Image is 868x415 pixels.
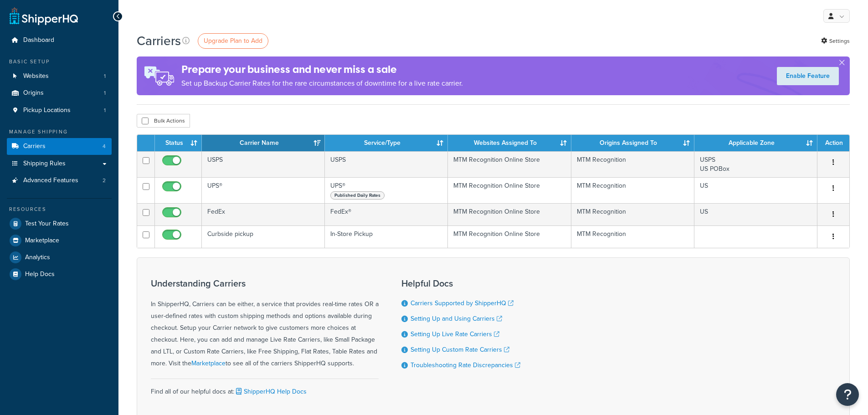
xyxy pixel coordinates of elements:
[411,314,502,323] a: Setting Up and Using Carriers
[330,191,385,200] span: Published Daily Rates
[571,225,694,248] td: MTM Recognition
[181,77,463,90] p: Set up Backup Carrier Rates for the rare circumstances of downtime for a live rate carrier.
[694,151,817,177] td: USPS US POBox
[7,172,112,189] a: Advanced Features 2
[202,177,325,203] td: UPS®
[7,58,112,66] div: Basic Setup
[448,177,571,203] td: MTM Recognition Online Store
[25,237,59,245] span: Marketplace
[325,225,448,248] td: In-Store Pickup
[448,225,571,248] td: MTM Recognition Online Store
[325,203,448,225] td: FedEx®
[411,360,520,370] a: Troubleshooting Rate Discrepancies
[777,67,839,85] a: Enable Feature
[571,203,694,225] td: MTM Recognition
[23,143,46,150] span: Carriers
[137,114,190,128] button: Bulk Actions
[191,359,226,368] a: Marketplace
[10,7,78,25] a: ShipperHQ Home
[202,225,325,248] td: Curbside pickup
[7,215,112,232] a: Test Your Rates
[137,32,181,50] h1: Carriers
[7,85,112,102] li: Origins
[23,72,49,80] span: Websites
[151,379,379,398] div: Find all of our helpful docs at:
[7,205,112,213] div: Resources
[694,203,817,225] td: US
[411,298,514,308] a: Carriers Supported by ShipperHQ
[23,177,78,184] span: Advanced Features
[448,135,571,151] th: Websites Assigned To: activate to sort column ascending
[571,177,694,203] td: MTM Recognition
[7,232,112,249] a: Marketplace
[137,56,181,95] img: ad-rules-rateshop-fe6ec290ccb7230408bd80ed9643f0289d75e0ffd9eb532fc0e269fcd187b520.png
[202,151,325,177] td: USPS
[325,177,448,203] td: UPS®
[151,278,379,369] div: In ShipperHQ, Carriers can be either, a service that provides real-time rates OR a user-defined r...
[821,35,850,47] a: Settings
[103,177,106,184] span: 2
[411,329,499,339] a: Setting Up Live Rate Carriers
[103,143,106,150] span: 4
[7,138,112,155] li: Carriers
[7,102,112,119] a: Pickup Locations 1
[25,254,50,261] span: Analytics
[23,36,54,44] span: Dashboard
[181,62,463,77] h4: Prepare your business and never miss a sale
[325,135,448,151] th: Service/Type: activate to sort column ascending
[836,383,859,406] button: Open Resource Center
[571,135,694,151] th: Origins Assigned To: activate to sort column ascending
[448,203,571,225] td: MTM Recognition Online Store
[104,89,106,97] span: 1
[7,68,112,85] a: Websites 1
[694,135,817,151] th: Applicable Zone: activate to sort column ascending
[401,278,520,288] h3: Helpful Docs
[817,135,849,151] th: Action
[104,107,106,114] span: 1
[25,271,55,278] span: Help Docs
[7,266,112,282] a: Help Docs
[448,151,571,177] td: MTM Recognition Online Store
[234,387,307,396] a: ShipperHQ Help Docs
[325,151,448,177] td: USPS
[694,177,817,203] td: US
[198,33,268,49] a: Upgrade Plan to Add
[7,155,112,172] a: Shipping Rules
[7,68,112,85] li: Websites
[7,102,112,119] li: Pickup Locations
[411,345,509,354] a: Setting Up Custom Rate Carriers
[7,172,112,189] li: Advanced Features
[7,32,112,49] a: Dashboard
[571,151,694,177] td: MTM Recognition
[23,107,71,114] span: Pickup Locations
[204,36,262,46] span: Upgrade Plan to Add
[7,128,112,136] div: Manage Shipping
[7,138,112,155] a: Carriers 4
[202,135,325,151] th: Carrier Name: activate to sort column ascending
[7,85,112,102] a: Origins 1
[23,89,44,97] span: Origins
[7,249,112,266] a: Analytics
[25,220,69,228] span: Test Your Rates
[151,278,379,288] h3: Understanding Carriers
[23,160,66,168] span: Shipping Rules
[104,72,106,80] span: 1
[155,135,202,151] th: Status: activate to sort column ascending
[202,203,325,225] td: FedEx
